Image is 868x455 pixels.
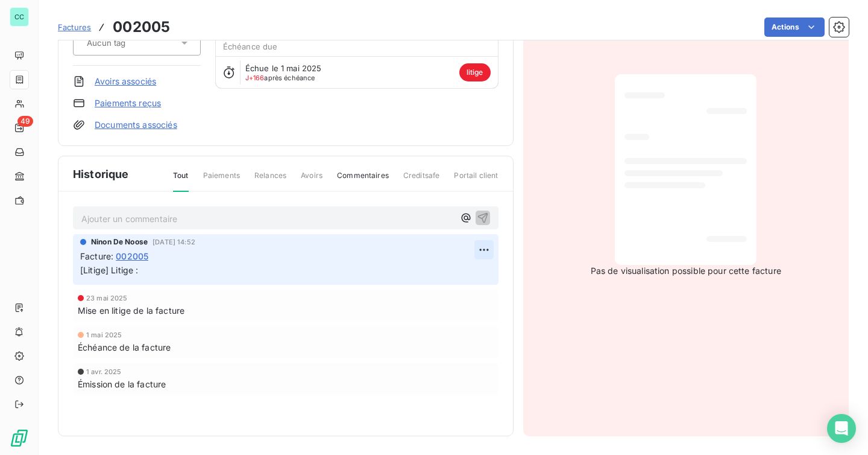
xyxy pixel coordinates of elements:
span: litige [459,63,491,81]
span: Creditsafe [403,170,440,191]
span: Portail client [454,170,498,191]
span: Historique [73,166,129,182]
span: Relances [254,170,286,191]
a: Documents associés [95,119,177,131]
span: Mise en litige de la facture [78,304,184,317]
span: Échéance de la facture [78,341,171,354]
span: Facture : [80,250,113,262]
span: Échéance due [223,42,278,51]
span: Pas de visualisation possible pour cette facture [591,265,781,277]
span: Ninon De Noose [91,237,148,247]
span: J+166 [245,74,265,82]
span: [DATE] 14:52 [153,238,195,246]
span: 1 mai 2025 [86,331,122,339]
span: Avoirs [301,170,322,191]
span: 49 [17,116,33,127]
a: Paiements reçus [95,97,161,109]
span: 002005 [116,250,148,262]
span: Factures [58,22,91,32]
div: Open Intercom Messenger [827,414,856,443]
span: Tout [173,170,189,192]
a: Factures [58,21,91,33]
span: Échue le 1 mai 2025 [245,63,322,73]
span: [Litige] Litige : [80,265,139,275]
input: Aucun tag [86,37,158,48]
a: Avoirs associés [95,75,156,87]
button: Actions [764,17,825,37]
span: 23 mai 2025 [86,294,128,302]
span: Émission de la facture [78,378,166,390]
span: Commentaires [337,170,389,191]
span: après échéance [245,74,315,81]
span: 1 avr. 2025 [86,368,122,375]
h3: 002005 [113,16,170,38]
span: Paiements [203,170,240,191]
div: CC [10,7,29,27]
img: Logo LeanPay [10,428,29,448]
